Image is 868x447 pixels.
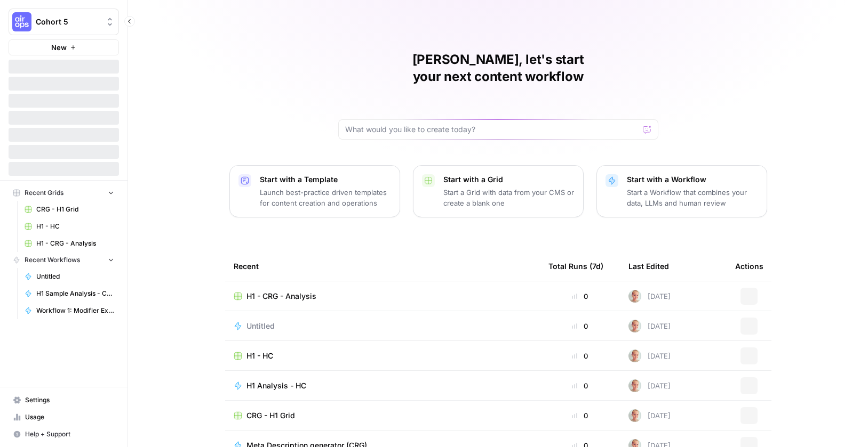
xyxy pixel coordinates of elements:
img: tzy1lhuh9vjkl60ica9oz7c44fpn [628,409,641,422]
span: H1 - HC [36,222,114,231]
p: Start with a Workflow [627,174,758,185]
h1: [PERSON_NAME], let's start your next content workflow [338,51,658,85]
a: H1 Sample Analysis - CRG - COMPLETE [20,285,119,302]
a: Untitled [234,321,531,331]
img: tzy1lhuh9vjkl60ica9oz7c44fpn [628,320,641,332]
span: Workflow 1: Modifier Extraction & Frequency - CRG [36,306,114,315]
button: New [9,39,119,55]
p: Start a Workflow that combines your data, LLMs and human review [627,187,758,208]
a: H1 - CRG - Analysis [20,235,119,252]
div: [DATE] [628,320,671,332]
p: Start a Grid with data from your CMS or create a blank one [443,187,575,208]
a: H1 - HC [234,351,531,361]
a: H1 - HC [20,218,119,235]
button: Start with a TemplateLaunch best-practice driven templates for content creation and operations [229,165,400,217]
a: Workflow 1: Modifier Extraction & Frequency - CRG [20,302,119,319]
div: Last Edited [628,251,669,281]
button: Workspace: Cohort 5 [9,9,119,35]
div: 0 [548,380,611,391]
div: Total Runs (7d) [548,251,603,281]
span: Usage [25,412,114,422]
span: Help + Support [25,429,114,439]
span: New [51,42,67,53]
input: What would you like to create today? [345,124,639,135]
button: Start with a GridStart a Grid with data from your CMS or create a blank one [413,165,584,217]
a: Settings [9,392,119,409]
div: 0 [548,351,611,361]
button: Help + Support [9,426,119,443]
p: Launch best-practice driven templates for content creation and operations [260,187,391,208]
span: H1 Analysis - HC [246,380,306,391]
a: CRG - H1 Grid [20,201,119,218]
a: Untitled [20,268,119,285]
span: H1 - CRG - Analysis [36,239,114,248]
div: [DATE] [628,290,671,303]
a: CRG - H1 Grid [234,410,531,421]
span: H1 Sample Analysis - CRG - COMPLETE [36,289,114,298]
button: Recent Grids [9,185,119,201]
button: Start with a WorkflowStart a Workflow that combines your data, LLMs and human review [596,165,767,217]
img: tzy1lhuh9vjkl60ica9oz7c44fpn [628,350,641,362]
p: Start with a Grid [443,174,575,185]
img: Cohort 5 Logo [12,12,31,31]
span: H1 - CRG - Analysis [246,291,316,302]
div: 0 [548,321,611,331]
span: Untitled [36,272,114,281]
span: H1 - HC [246,351,273,361]
div: [DATE] [628,379,671,392]
span: CRG - H1 Grid [36,205,114,214]
p: Start with a Template [260,174,391,185]
span: Recent Workflows [25,255,80,265]
a: H1 - CRG - Analysis [234,291,531,302]
div: 0 [548,410,611,421]
a: Usage [9,409,119,426]
div: [DATE] [628,350,671,362]
span: Cohort 5 [36,17,100,27]
span: Recent Grids [25,188,63,198]
div: 0 [548,291,611,302]
span: Untitled [246,321,275,331]
div: [DATE] [628,409,671,422]
button: Recent Workflows [9,252,119,268]
span: Settings [25,395,114,405]
span: CRG - H1 Grid [246,410,295,421]
div: Recent [234,251,531,281]
a: H1 Analysis - HC [234,380,531,391]
div: Actions [735,251,763,281]
img: tzy1lhuh9vjkl60ica9oz7c44fpn [628,290,641,303]
img: tzy1lhuh9vjkl60ica9oz7c44fpn [628,379,641,392]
